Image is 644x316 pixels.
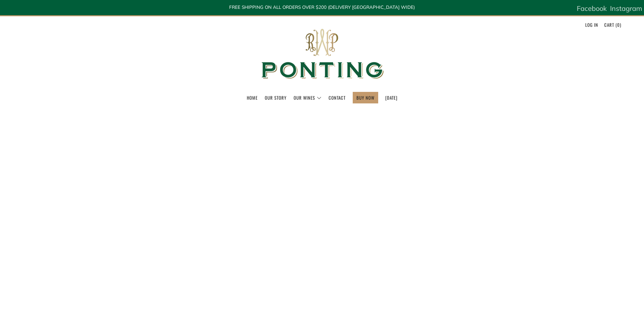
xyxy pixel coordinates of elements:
span: Facebook [577,4,607,13]
img: Ponting Wines [254,16,390,92]
a: Contact [329,92,346,103]
span: 0 [617,21,620,28]
a: Home [247,92,258,103]
a: Our Story [265,92,287,103]
a: Instagram [610,2,642,15]
span: Instagram [610,4,642,13]
a: Our Wines [294,92,321,103]
a: Facebook [577,2,607,15]
a: Cart (0) [604,19,621,30]
a: Log in [585,19,598,30]
a: [DATE] [385,92,398,103]
a: BUY NOW [356,92,374,103]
